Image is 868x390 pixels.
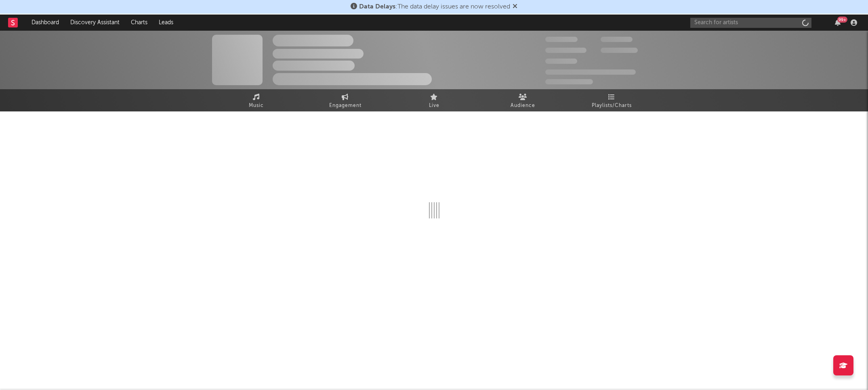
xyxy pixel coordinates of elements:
[837,17,847,23] div: 99 +
[690,18,811,28] input: Search for artists
[511,101,535,111] span: Audience
[359,4,395,10] span: Data Delays
[125,15,153,31] a: Charts
[390,89,479,111] a: Live
[212,89,301,111] a: Music
[601,48,638,53] span: 1,000,000
[835,19,841,26] button: 99+
[65,15,125,31] a: Discovery Assistant
[567,89,656,111] a: Playlists/Charts
[545,79,593,84] span: Jump Score: 85.0
[545,69,636,75] span: 50,000,000 Monthly Listeners
[359,4,510,10] span: : The data delay issues are now resolved
[545,48,586,53] span: 50,000,000
[249,101,264,111] span: Music
[301,89,390,111] a: Engagement
[153,15,179,31] a: Leads
[329,101,361,111] span: Engagement
[601,37,633,42] span: 100,000
[592,101,632,111] span: Playlists/Charts
[545,59,577,64] span: 100,000
[26,15,65,31] a: Dashboard
[479,89,567,111] a: Audience
[429,101,439,111] span: Live
[513,4,517,10] span: Dismiss
[545,37,578,42] span: 300,000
